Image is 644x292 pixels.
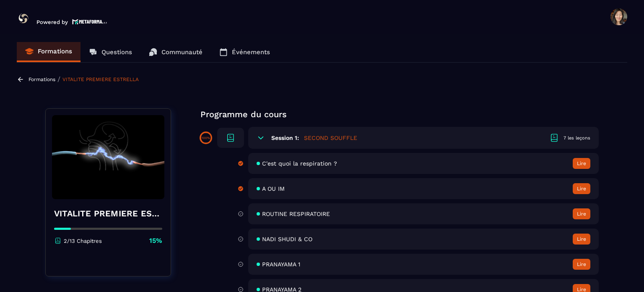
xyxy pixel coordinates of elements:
[17,42,80,62] a: Formations
[38,47,72,55] p: Formations
[200,108,599,120] p: Programme du cours
[161,48,203,56] p: Communauté
[62,76,139,82] a: VITALITE PREMIERE ESTRELLA
[17,12,30,25] img: logo-branding
[262,160,337,167] span: C'est quoi la respiration ?
[573,183,590,194] button: Lire
[29,76,55,82] a: Formations
[140,42,211,62] a: Communauté
[202,136,210,140] p: 100%
[262,185,285,192] span: A OU IM
[271,134,299,141] h6: Session 1:
[36,19,68,25] p: Powered by
[211,42,278,62] a: Événements
[262,210,330,217] span: ROUTINE RESPIRATOIRE
[304,134,357,142] h5: SECOND SOUFFLE
[573,234,590,245] button: Lire
[72,18,107,25] img: logo
[149,236,162,245] p: 15%
[64,238,102,244] p: 2/13 Chapitres
[80,42,140,62] a: Questions
[54,208,162,219] h4: VITALITE PREMIERE ESTRELLA
[232,48,270,56] p: Événements
[573,208,590,219] button: Lire
[101,48,132,56] p: Questions
[573,158,590,169] button: Lire
[262,261,300,268] span: PRANAYAMA 1
[573,259,590,270] button: Lire
[262,236,312,242] span: NADI SHUDI & CO
[57,75,60,83] span: /
[52,115,164,199] img: banner
[563,135,590,141] div: 7 les leçons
